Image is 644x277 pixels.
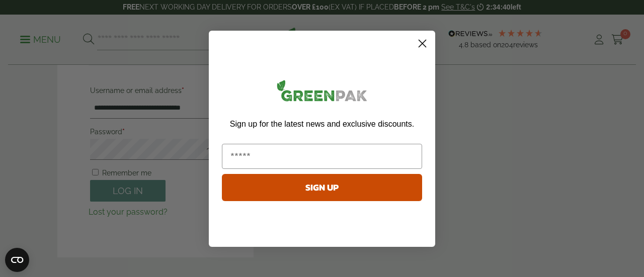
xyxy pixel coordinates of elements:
[222,144,422,169] input: Email
[222,174,422,201] button: SIGN UP
[414,35,431,52] button: Close dialog
[222,76,422,110] img: greenpak_logo
[5,248,29,272] button: Open CMP widget
[230,120,414,128] span: Sign up for the latest news and exclusive discounts.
